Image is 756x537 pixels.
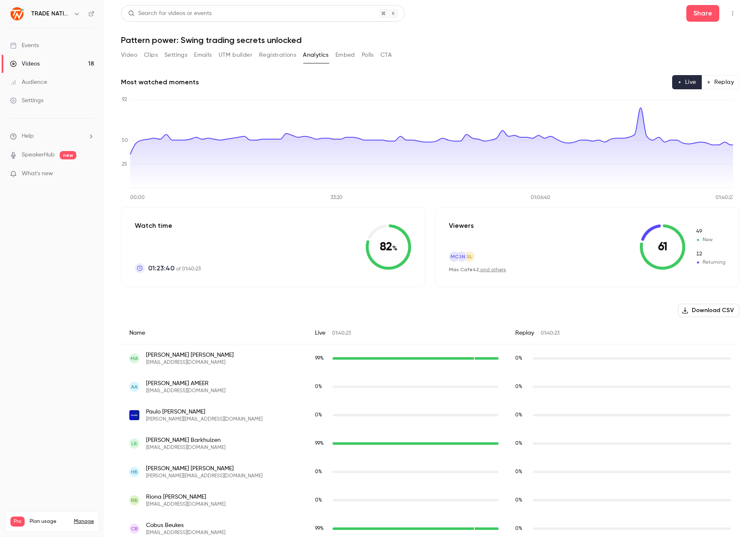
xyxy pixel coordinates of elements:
div: mariusalberts11@gmail.com [121,344,739,373]
span: LB [131,440,137,447]
button: Top Bar Actions [726,7,739,20]
button: Polls [362,48,374,62]
span: Replay watch time [515,355,529,362]
span: Live watch time [315,355,328,362]
button: CTA [381,48,392,62]
span: 99 % [315,441,324,446]
div: Settings [10,96,43,105]
span: Replay watch time [515,383,529,391]
span: Live watch time [315,497,328,504]
img: TRADE NATION [10,7,24,20]
span: [EMAIL_ADDRESS][DOMAIN_NAME] [146,359,234,366]
tspan: 92 [122,97,127,102]
span: [EMAIL_ADDRESS][DOMAIN_NAME] [146,444,225,451]
span: BN [459,253,465,260]
div: lynette8212@gmail.com [121,429,739,458]
div: rionabennett939@gmail.com [121,486,739,514]
h2: Most watched moments [121,77,199,87]
span: 0 % [315,469,322,474]
h1: Pattern power: Swing trading secrets unlocked [121,35,739,45]
span: MC [451,253,459,260]
button: Live [672,75,702,89]
span: AA [131,383,138,391]
span: 01:23:40 [148,263,174,273]
span: HB [131,468,138,476]
tspan: 00:00 [130,195,145,200]
span: Riona [PERSON_NAME] [146,493,225,501]
span: 0 % [315,384,322,389]
span: Paulo [PERSON_NAME] [146,408,262,416]
div: , [449,266,506,273]
span: SL [466,253,472,260]
div: herman@bareon.co.za [121,458,739,486]
span: Plan usage [30,518,69,525]
span: [EMAIL_ADDRESS][DOMAIN_NAME] [146,529,225,536]
span: [PERSON_NAME][EMAIL_ADDRESS][DOMAIN_NAME] [146,416,262,423]
span: What's new [22,169,53,178]
span: 0 % [315,498,322,503]
p: Watch time [135,221,201,231]
span: 99 % [315,526,324,531]
span: 0 % [515,384,522,389]
div: Events [10,41,39,50]
span: [EMAIL_ADDRESS][DOMAIN_NAME] [146,501,225,508]
img: mweb.co.za [129,410,139,420]
span: Mas Cafe42 [449,267,479,272]
div: p.azevedo@mweb.co.za [121,401,739,429]
span: 0 % [315,413,322,418]
span: 01:40:23 [332,331,351,336]
div: Videos [10,60,40,68]
span: 0 % [515,441,522,446]
span: Cobus Beukes [146,521,225,529]
span: [PERSON_NAME] Barkhuizen [146,436,225,444]
tspan: 01:06:40 [531,195,550,200]
span: CB [131,525,138,532]
span: Replay watch time [515,440,529,447]
span: Live watch time [315,440,328,447]
span: Replay watch time [515,525,529,532]
span: 01:40:23 [541,331,559,336]
span: Help [22,132,34,141]
span: [PERSON_NAME] [PERSON_NAME] [146,464,262,473]
button: Embed [335,48,355,62]
button: Analytics [303,48,329,62]
a: SpeakerHub [22,151,55,159]
span: Returning [696,259,726,266]
span: 0 % [515,413,522,418]
span: MA [131,355,138,362]
span: Replay watch time [515,411,529,419]
span: 0 % [515,526,522,531]
button: Clips [144,48,158,62]
span: [PERSON_NAME] [PERSON_NAME] [146,351,234,359]
span: RB [131,497,138,504]
li: help-dropdown-opener [10,132,94,141]
div: Replay [507,322,739,344]
a: and others [480,267,506,272]
button: UTM builder [219,48,252,62]
span: [PERSON_NAME][EMAIL_ADDRESS][DOMAIN_NAME] [146,473,262,479]
span: New [696,236,726,244]
span: 99 % [315,356,324,361]
span: Replay watch time [515,497,529,504]
span: Live watch time [315,468,328,476]
button: Download CSV [678,304,739,317]
span: Returning [696,250,726,258]
tspan: 50 [122,138,128,143]
div: ahmedameer5594@gmail.com [121,373,739,401]
tspan: 01:40:23 [716,195,734,200]
span: 0 % [515,498,522,503]
span: Live watch time [315,383,328,391]
button: Replay [701,75,739,89]
span: Live watch time [315,411,328,419]
p: of 01:40:23 [148,263,201,273]
span: [EMAIL_ADDRESS][DOMAIN_NAME] [146,388,225,394]
a: Manage [74,518,94,525]
div: Name [121,322,307,344]
span: New [696,228,726,235]
button: Emails [194,48,212,62]
h6: TRADE NATION [31,10,70,18]
div: Live [307,322,507,344]
span: Pro [10,517,25,527]
tspan: 33:20 [330,195,343,200]
span: Live watch time [315,525,328,532]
